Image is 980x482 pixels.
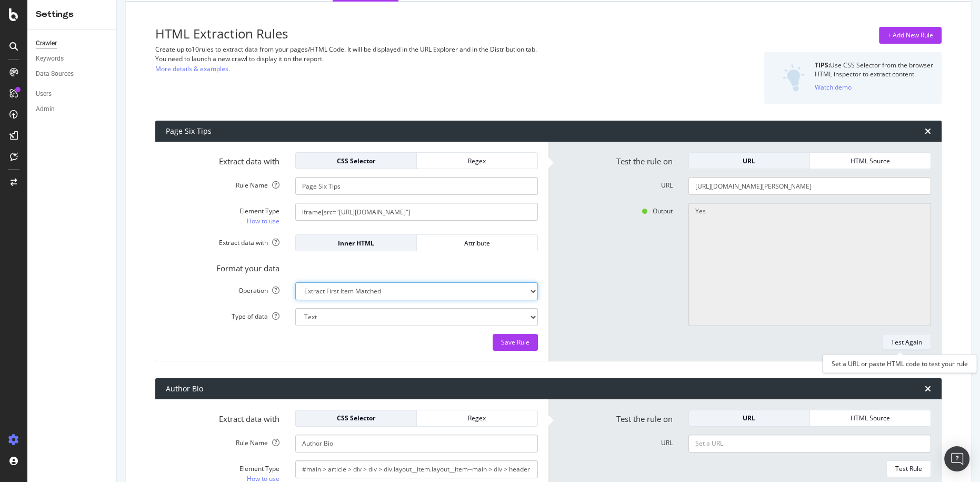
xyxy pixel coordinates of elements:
button: HTML Source [810,152,931,169]
div: Author Bio [166,383,203,394]
button: URL [688,152,810,169]
label: URL [551,435,681,447]
button: Test Rule [886,460,931,477]
div: Element Type [166,464,279,473]
div: HTML inspector to extract content. [815,70,933,78]
div: Test Rule [895,464,922,473]
div: Test Again [891,338,922,347]
div: Open Intercom Messenger [944,446,969,471]
a: Admin [36,104,109,115]
div: Crawler [36,38,57,49]
img: DZQOUYU0WpgAAAAASUVORK5CYII= [783,64,805,92]
button: Regex [417,152,538,169]
div: + Add New Rule [887,31,933,40]
button: Watch demo [815,78,852,95]
div: Page Six Tips [166,126,212,136]
a: Data Sources [36,68,109,80]
label: Extract data with [158,410,287,425]
div: times [925,385,931,393]
div: Watch demo [815,83,852,92]
button: Regex [417,410,538,427]
div: Inner HTML [304,239,408,248]
label: Format your data [158,259,287,274]
h3: HTML Extraction Rules [155,27,674,41]
div: Data Sources [36,68,74,80]
div: Save Rule [501,338,529,347]
div: You need to launch a new crawl to display it on the report. [155,54,674,63]
input: CSS Expression [295,203,538,221]
button: CSS Selector [295,410,417,427]
label: Extract data with [158,234,287,247]
div: CSS Selector [304,414,408,422]
label: Test the rule on [551,410,681,425]
div: Keywords [36,53,64,64]
label: Extract data with [158,152,287,167]
div: Settings [36,8,108,21]
button: Inner HTML [295,234,417,251]
label: Output [551,203,681,215]
div: CSS Selector [304,156,408,165]
div: HTML Source [818,414,922,422]
a: Keywords [36,53,109,64]
input: Set a URL [688,435,931,453]
div: Regex [425,156,529,165]
div: Element Type [166,206,279,215]
a: Crawler [36,38,109,49]
div: URL [697,156,801,165]
button: Save Rule [493,334,538,351]
a: Users [36,88,109,100]
div: URL [697,414,801,422]
input: Provide a name [295,177,538,195]
div: Attribute [425,239,529,248]
label: Rule Name [158,435,287,447]
button: Test Again [882,334,931,351]
div: HTML Source [818,156,922,165]
input: Set a URL [688,177,931,195]
label: Operation [158,282,287,295]
textarea: Yes [688,203,931,326]
div: Use CSS Selector from the browser [815,61,933,70]
label: URL [551,177,681,190]
input: CSS Expression [295,460,538,478]
button: URL [688,410,810,427]
button: CSS Selector [295,152,417,169]
div: Create up to 10 rules to extract data from your pages/HTML Code. It will be displayed in the URL ... [155,45,674,54]
a: More details & examples. [155,63,230,74]
a: How to use [247,215,279,227]
div: Admin [36,104,55,115]
button: + Add New Rule [879,27,942,44]
div: times [925,127,931,135]
strong: TIPS: [815,61,830,70]
label: Rule Name [158,177,287,190]
label: Type of data [158,308,287,321]
div: Regex [425,414,529,422]
label: Test the rule on [551,152,681,167]
input: Provide a name [295,435,538,453]
button: HTML Source [810,410,931,427]
div: Set a URL or paste HTML code to test your rule [823,355,977,373]
div: Users [36,88,52,100]
button: Attribute [417,234,538,251]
